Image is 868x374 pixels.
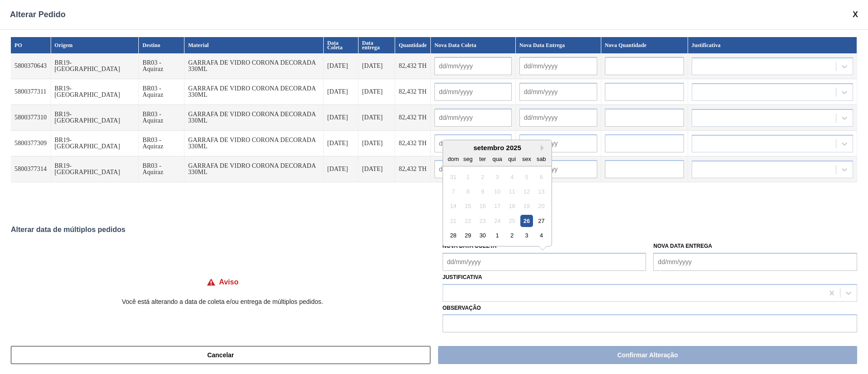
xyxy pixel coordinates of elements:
div: Not available sexta-feira, 12 de setembro de 2025 [520,185,533,198]
input: dd/mm/yyyy [519,83,597,101]
td: GARRAFA DE VIDRO CORONA DECORADA 330ML [184,53,324,79]
td: BR19-[GEOGRAPHIC_DATA] [51,105,139,131]
th: Nova Quantidade [601,37,688,53]
th: Data Coleta [324,37,359,53]
div: Choose sábado, 27 de setembro de 2025 [535,215,547,227]
div: Not available quarta-feira, 17 de setembro de 2025 [491,200,503,212]
div: ter [476,152,489,165]
td: 82,432 TH [395,156,431,182]
span: Alterar Pedido [10,10,66,19]
td: 5800370643 [11,53,51,79]
td: [DATE] [324,79,359,105]
th: Material [184,37,324,53]
input: dd/mm/yyyy [434,134,512,152]
input: dd/mm/yyyy [434,83,512,101]
th: Nova Data Coleta [431,37,516,53]
div: Not available quinta-feira, 4 de setembro de 2025 [506,170,518,183]
div: Not available segunda-feira, 8 de setembro de 2025 [462,185,474,198]
input: dd/mm/yyyy [519,109,597,127]
td: BR03 - Aquiraz [139,53,184,79]
td: [DATE] [359,105,395,131]
td: [DATE] [324,156,359,182]
div: Choose segunda-feira, 29 de setembro de 2025 [462,229,474,241]
div: Not available terça-feira, 16 de setembro de 2025 [476,200,489,212]
td: 5800377309 [11,131,51,156]
th: PO [11,37,51,53]
td: 82,432 TH [395,131,431,156]
td: [DATE] [324,53,359,79]
input: dd/mm/yyyy [443,253,646,271]
td: GARRAFA DE VIDRO CORONA DECORADA 330ML [184,131,324,156]
input: dd/mm/yyyy [434,109,512,127]
div: Not available quinta-feira, 25 de setembro de 2025 [506,215,518,227]
div: Choose terça-feira, 30 de setembro de 2025 [476,229,489,241]
th: Justificativa [688,37,857,53]
div: Not available domingo, 31 de agosto de 2025 [447,170,459,183]
td: BR19-[GEOGRAPHIC_DATA] [51,156,139,182]
div: Choose quinta-feira, 2 de outubro de 2025 [506,229,518,241]
div: Choose sexta-feira, 26 de setembro de 2025 [520,215,533,227]
input: dd/mm/yyyy [434,160,512,178]
div: Choose domingo, 28 de setembro de 2025 [447,229,459,241]
td: BR03 - Aquiraz [139,131,184,156]
td: [DATE] [359,79,395,105]
th: Data entrega [359,37,395,53]
input: dd/mm/yyyy [519,57,597,75]
td: BR19-[GEOGRAPHIC_DATA] [51,131,139,156]
div: Not available domingo, 14 de setembro de 2025 [447,200,459,212]
div: Not available segunda-feira, 1 de setembro de 2025 [462,170,474,183]
div: Not available segunda-feira, 22 de setembro de 2025 [462,215,474,227]
td: GARRAFA DE VIDRO CORONA DECORADA 330ML [184,105,324,131]
td: 82,432 TH [395,79,431,105]
td: 5800377311 [11,79,51,105]
div: Not available sábado, 20 de setembro de 2025 [535,200,547,212]
div: Not available segunda-feira, 15 de setembro de 2025 [462,200,474,212]
td: BR03 - Aquiraz [139,105,184,131]
div: Choose sábado, 4 de outubro de 2025 [535,229,547,241]
td: 5800377310 [11,105,51,131]
div: qui [506,152,518,165]
td: 82,432 TH [395,53,431,79]
td: 5800377314 [11,156,51,182]
div: sex [520,152,533,165]
input: dd/mm/yyyy [434,57,512,75]
div: sab [535,152,547,165]
div: Not available sábado, 6 de setembro de 2025 [535,170,547,183]
input: dd/mm/yyyy [519,160,597,178]
td: [DATE] [359,53,395,79]
div: Not available quinta-feira, 11 de setembro de 2025 [506,185,518,198]
td: [DATE] [324,105,359,131]
td: [DATE] [324,131,359,156]
input: dd/mm/yyyy [519,134,597,152]
td: 82,432 TH [395,105,431,131]
button: Next Month [541,145,547,151]
button: Cancelar [11,346,430,364]
th: Destino [139,37,184,53]
div: seg [462,152,474,165]
div: month 2025-09 [446,170,548,243]
td: GARRAFA DE VIDRO CORONA DECORADA 330ML [184,79,324,105]
td: GARRAFA DE VIDRO CORONA DECORADA 330ML [184,156,324,182]
th: Quantidade [395,37,431,53]
th: Nova Data Entrega [516,37,601,53]
div: Choose quarta-feira, 1 de outubro de 2025 [491,229,503,241]
div: Alterar data de múltiplos pedidos [11,226,857,234]
td: BR03 - Aquiraz [139,79,184,105]
div: Not available sexta-feira, 5 de setembro de 2025 [520,170,533,183]
div: Choose sexta-feira, 3 de outubro de 2025 [520,229,533,241]
div: Not available sábado, 13 de setembro de 2025 [535,185,547,198]
td: [DATE] [359,131,395,156]
td: [DATE] [359,156,395,182]
div: Not available quarta-feira, 3 de setembro de 2025 [491,170,503,183]
td: BR03 - Aquiraz [139,156,184,182]
label: Justificativa [443,274,482,280]
div: Not available terça-feira, 2 de setembro de 2025 [476,170,489,183]
div: Not available domingo, 7 de setembro de 2025 [447,185,459,198]
td: BR19-[GEOGRAPHIC_DATA] [51,79,139,105]
div: Not available quarta-feira, 24 de setembro de 2025 [491,215,503,227]
div: qua [491,152,503,165]
td: BR19-[GEOGRAPHIC_DATA] [51,53,139,79]
div: Not available domingo, 21 de setembro de 2025 [447,215,459,227]
div: dom [447,152,459,165]
input: dd/mm/yyyy [653,253,857,271]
